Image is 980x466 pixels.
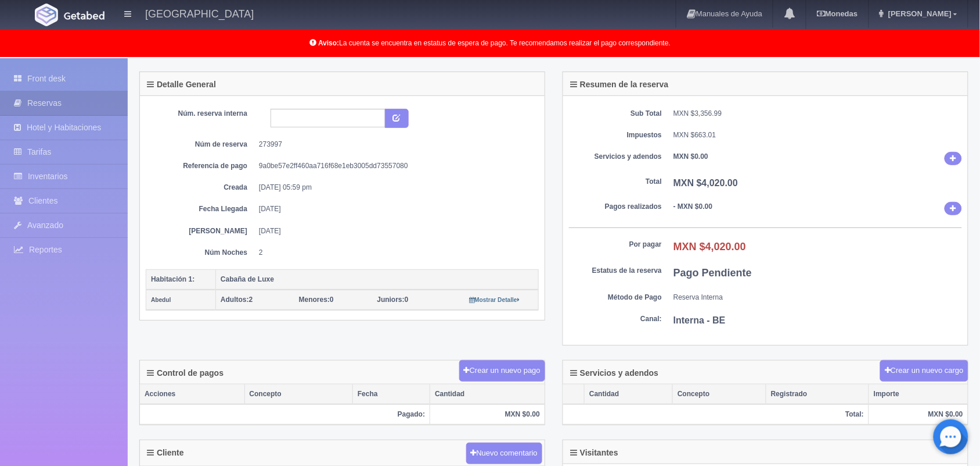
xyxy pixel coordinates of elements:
[469,296,520,304] a: Mostrar Detalle
[673,267,752,279] b: Pago Pendiente
[140,404,430,425] th: Pagado:
[377,296,409,304] span: 0
[430,385,545,404] th: Cantidad
[673,130,962,140] dd: MXN $663.01
[569,109,662,119] dt: Sub Total
[151,297,171,303] small: Abedul
[569,130,662,140] dt: Impuestos
[430,404,545,425] th: MXN $0.00
[869,385,968,404] th: Importe
[673,178,738,188] b: MXN $4,020.00
[154,183,247,193] dt: Creada
[673,152,708,161] b: MXN $0.00
[216,269,539,290] th: Cabaña de Luxe
[154,140,247,150] dt: Núm de reserva
[259,226,530,236] dd: [DATE]
[469,297,520,303] small: Mostrar Detalle
[673,315,726,325] b: Interna - BE
[140,385,244,404] th: Acciones
[766,385,869,404] th: Registrado
[154,204,247,214] dt: Fecha Llegada
[147,80,216,89] h4: Detalle General
[353,385,430,404] th: Fecha
[563,404,869,425] th: Total:
[221,296,253,304] span: 2
[569,266,662,276] dt: Estatus de la reserva
[259,140,530,150] dd: 273997
[221,296,249,304] strong: Adultos:
[880,360,968,382] button: Crear un nuevo cargo
[459,360,545,382] button: Crear un nuevo pago
[299,296,334,304] span: 0
[569,293,662,303] dt: Método de Pago
[154,161,247,171] dt: Referencia de pago
[154,109,247,119] dt: Núm. reserva interna
[154,248,247,258] dt: Núm Noches
[869,404,968,425] th: MXN $0.00
[377,296,405,304] strong: Juniors:
[569,152,662,162] dt: Servicios y adendos
[244,385,352,404] th: Concepto
[673,109,962,119] dd: MXN $3,356.99
[147,449,184,457] h4: Cliente
[259,183,530,193] dd: [DATE] 05:59 pm
[259,204,530,214] dd: [DATE]
[817,9,858,18] b: Monedas
[673,241,746,252] b: MXN $4,020.00
[585,385,673,404] th: Cantidad
[570,369,658,378] h4: Servicios y adendos
[64,11,105,20] img: Getabed
[569,202,662,212] dt: Pagos realizados
[569,314,662,324] dt: Canal:
[154,226,247,236] dt: [PERSON_NAME]
[673,385,766,404] th: Concepto
[147,369,224,378] h4: Control de pagos
[673,293,962,303] dd: Reserva Interna
[35,3,58,26] img: Getabed
[570,80,669,89] h4: Resumen de la reserva
[318,39,339,47] b: Aviso:
[885,9,952,18] span: [PERSON_NAME]
[151,275,194,283] b: Habitación 1:
[259,161,530,171] dd: 9a0be57e2ff460aa716f68e1eb3005dd73557080
[299,296,330,304] strong: Menores:
[259,248,530,258] dd: 2
[466,443,543,464] button: Nuevo comentario
[145,6,254,20] h4: [GEOGRAPHIC_DATA]
[569,177,662,187] dt: Total
[673,202,712,211] b: - MXN $0.00
[569,240,662,250] dt: Por pagar
[570,449,618,457] h4: Visitantes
